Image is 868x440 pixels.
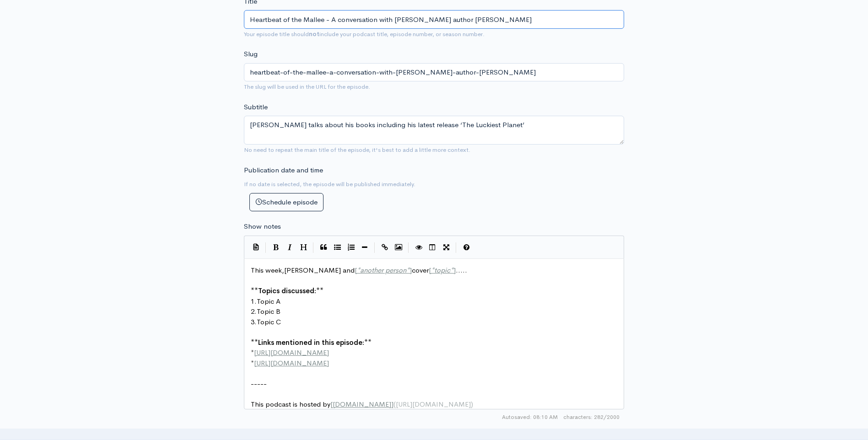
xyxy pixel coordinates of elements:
span: 1. [251,297,257,306]
span: Topics discussed: [258,286,316,295]
small: The slug will be used in the URL for the episode. [244,83,370,91]
i: | [265,242,266,253]
button: Create Link [378,241,392,254]
button: Quote [317,241,330,254]
button: Schedule episode [249,193,323,212]
span: 282/2000 [563,413,620,421]
span: 3. [251,317,257,326]
span: [ [355,266,357,274]
label: Subtitle [244,102,268,113]
label: Publication date and time [244,165,323,176]
span: [URL][DOMAIN_NAME] [396,400,471,408]
button: Insert Horizontal Line [358,241,372,254]
span: [ [429,266,431,274]
button: Heading [297,241,310,254]
span: Topic C [257,317,281,326]
small: If no date is selected, the episode will be published immediately. [244,180,415,188]
i: | [456,242,457,253]
button: Insert Image [392,241,405,254]
label: Show notes [244,221,281,232]
span: 2. [251,307,257,316]
label: Slug [244,49,258,59]
button: Insert Show Notes Template [249,240,263,254]
span: Autosaved: 08:10 AM [502,413,558,421]
button: Numbered List [344,241,358,254]
span: Links mentioned in this episode: [258,338,364,347]
button: Bold [269,241,283,254]
span: Topic A [257,297,280,306]
span: another person [360,266,406,274]
span: ( [394,400,396,408]
span: Topic B [257,307,280,316]
span: [ [330,400,333,408]
span: ----- [251,379,267,388]
span: ) [471,400,473,408]
small: Your episode title should include your podcast title, episode number, or season number. [244,30,485,38]
i: | [374,242,375,253]
i: | [313,242,314,253]
span: This podcast is hosted by [251,400,473,408]
span: This week,[PERSON_NAME] and cover ..... [251,266,467,274]
span: [DOMAIN_NAME] [333,400,391,408]
button: Toggle Fullscreen [439,241,453,254]
button: Italic [283,241,297,254]
button: Markdown Guide [459,241,473,254]
small: No need to repeat the main title of the episode, it's best to add a little more context. [244,146,470,154]
span: [URL][DOMAIN_NAME] [254,348,329,357]
span: topic [434,266,450,274]
button: Toggle Side by Side [426,241,439,254]
span: [URL][DOMAIN_NAME] [254,359,329,367]
span: ] [453,266,456,274]
strong: not [309,30,319,38]
span: ] [391,400,394,408]
span: ] [410,266,412,274]
i: | [408,242,409,253]
button: Generic List [330,241,344,254]
input: What is the episode's title? [244,10,624,29]
input: title-of-episode [244,63,624,82]
button: Toggle Preview [412,241,426,254]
